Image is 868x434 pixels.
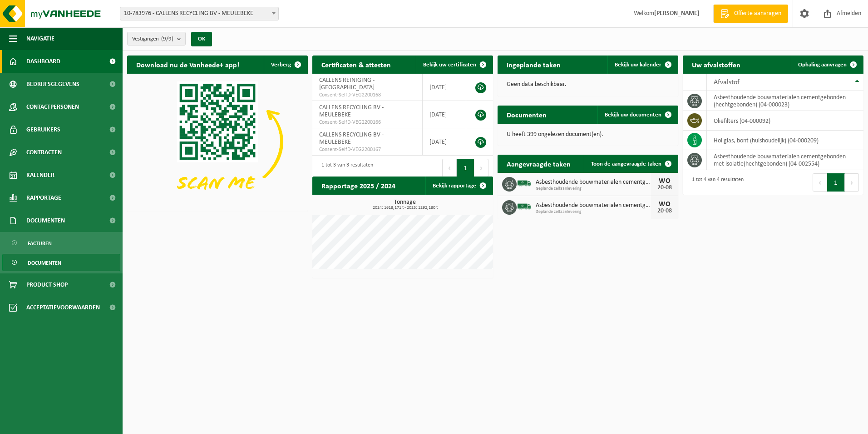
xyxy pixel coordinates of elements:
[791,56,863,74] a: Ophaling aanvragen
[26,209,65,232] span: Documenten
[798,62,847,68] span: Ophaling aanvragen
[656,177,674,185] div: WO
[26,164,54,187] span: Kalender
[615,62,661,68] span: Bekijk uw kalender
[312,177,404,194] h2: Rapportage 2025 / 2024
[714,79,740,86] span: Afvalstof
[457,159,474,177] button: 1
[26,50,60,73] span: Dashboard
[498,155,580,172] h2: Aangevraagde taken
[442,159,457,177] button: Previous
[319,131,384,146] span: CALLENS RECYCLING BV - MEULEBEKE
[536,186,651,192] span: Geplande zelfaanlevering
[319,146,415,153] span: Consent-SelfD-VEG2200167
[132,32,173,46] span: Vestigingen
[584,155,677,173] a: Toon de aangevraagde taken
[26,96,79,118] span: Contactpersonen
[713,5,788,23] a: Offerte aanvragen
[597,106,677,124] a: Bekijk uw documenten
[28,254,61,272] span: Documenten
[120,7,278,20] span: 10-783976 - CALLENS RECYCLING BV - MEULEBEKE
[656,201,674,208] div: WO
[2,234,120,252] a: Facturen
[605,112,661,118] span: Bekijk uw documenten
[2,254,120,271] a: Documenten
[264,56,307,74] button: Verberg
[423,62,476,68] span: Bekijk uw certificaten
[127,32,186,45] button: Vestigingen(9/9)
[474,159,488,177] button: Next
[425,177,492,195] a: Bekijk rapportage
[26,27,54,50] span: Navigatie
[813,173,827,192] button: Previous
[507,131,669,138] p: U heeft 399 ongelezen document(en).
[271,62,291,68] span: Verberg
[498,56,570,73] h2: Ingeplande taken
[317,199,493,210] h3: Tonnage
[536,179,651,186] span: Asbesthoudende bouwmaterialen cementgebonden (hechtgebonden)
[26,187,61,209] span: Rapportage
[707,150,863,170] td: asbesthoudende bouwmaterialen cementgebonden met isolatie(hechtgebonden) (04-002554)
[517,199,532,214] img: BL-SO-LV
[707,131,863,150] td: hol glas, bont (huishoudelijk) (04-000209)
[319,91,415,99] span: Consent-SelfD-VEG2200168
[26,73,79,96] span: Bedrijfsgegevens
[127,74,308,210] img: Download de VHEPlus App
[654,10,700,17] strong: [PERSON_NAME]
[656,208,674,214] div: 20-08
[312,56,400,73] h2: Certificaten & attesten
[416,56,492,74] a: Bekijk uw certificaten
[120,7,279,20] span: 10-783976 - CALLENS RECYCLING BV - MEULEBEKE
[191,32,212,46] button: OK
[517,176,532,191] img: BL-SO-LV
[536,202,651,209] span: Asbesthoudende bouwmaterialen cementgebonden (hechtgebonden)
[507,81,669,88] p: Geen data beschikbaar.
[423,101,466,128] td: [DATE]
[26,141,62,164] span: Contracten
[319,119,415,126] span: Consent-SelfD-VEG2200166
[319,104,384,118] span: CALLENS RECYCLING BV - MEULEBEKE
[26,118,60,141] span: Gebruikers
[26,296,100,319] span: Acceptatievoorwaarden
[423,128,466,156] td: [DATE]
[26,273,68,296] span: Product Shop
[536,209,651,215] span: Geplande zelfaanlevering
[591,161,661,167] span: Toon de aangevraagde taken
[161,36,173,42] count: (9/9)
[317,206,493,210] span: 2024: 1618,171 t - 2025: 1292,180 t
[317,158,373,178] div: 1 tot 3 van 3 resultaten
[607,56,677,74] a: Bekijk uw kalender
[687,172,744,192] div: 1 tot 4 van 4 resultaten
[707,91,863,111] td: asbesthoudende bouwmaterialen cementgebonden (hechtgebonden) (04-000023)
[845,173,859,192] button: Next
[127,56,248,73] h2: Download nu de Vanheede+ app!
[28,235,52,252] span: Facturen
[707,111,863,131] td: oliefilters (04-000092)
[498,106,556,123] h2: Documenten
[827,173,845,192] button: 1
[656,185,674,191] div: 20-08
[732,9,784,18] span: Offerte aanvragen
[683,56,750,73] h2: Uw afvalstoffen
[423,74,466,101] td: [DATE]
[319,77,375,91] span: CALLENS REINIGING - [GEOGRAPHIC_DATA]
